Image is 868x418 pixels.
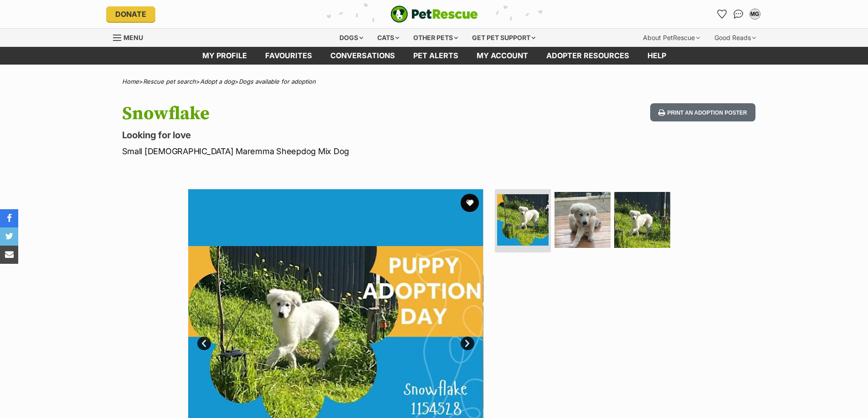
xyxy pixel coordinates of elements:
img: chat-41dd97257d64d25036548639549fe6c8038ab92f7586957e7f3b1b290dea8141.svg [734,10,743,19]
div: Other pets [407,29,464,47]
p: Looking for love [122,129,508,141]
a: Adopt a dog [200,78,235,85]
ul: Account quick links [715,7,762,21]
div: Get pet support [466,29,542,47]
a: Prev [197,337,211,350]
a: Favourites [715,7,729,21]
a: Next [461,337,474,350]
p: Small [DEMOGRAPHIC_DATA] Maremma Sheepdog Mix Dog [122,145,508,157]
div: > > > [99,78,769,85]
a: My profile [193,47,256,65]
h1: Snowflake [122,103,508,124]
a: Pet alerts [404,47,467,65]
div: Dogs [333,29,370,47]
a: conversations [321,47,404,65]
a: PetRescue [390,5,478,23]
span: Menu [123,34,143,41]
button: My account [748,7,762,21]
button: favourite [461,194,479,212]
img: logo-e224e6f780fb5917bec1dbf3a21bbac754714ae5b6737aabdf751b685950b380.svg [390,5,478,23]
a: Rescue pet search [143,78,196,85]
a: Donate [106,6,155,22]
a: Conversations [731,7,746,21]
img: Photo of Snowflake [614,192,670,248]
a: Home [122,78,139,85]
a: My account [467,47,537,65]
div: Good Reads [708,29,762,47]
a: Favourites [256,47,321,65]
img: Photo of Snowflake [497,194,549,246]
div: MG [750,10,760,19]
a: Menu [113,29,149,45]
div: Cats [371,29,406,47]
img: Photo of Snowflake [555,192,611,248]
a: Dogs available for adoption [239,78,316,85]
a: Help [638,47,675,65]
div: About PetRescue [637,29,706,47]
button: Print an adoption poster [650,103,755,122]
a: Adopter resources [537,47,638,65]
